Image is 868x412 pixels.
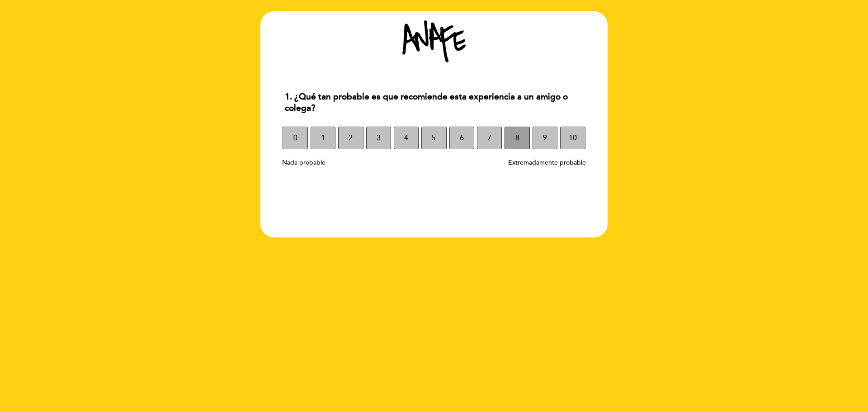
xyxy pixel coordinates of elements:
[543,125,547,151] span: 9
[402,20,466,62] img: header_1696453760.png
[366,127,391,149] button: 3
[394,127,419,149] button: 4
[560,127,585,149] button: 10
[349,125,353,151] span: 2
[321,125,325,151] span: 1
[477,127,502,149] button: 7
[293,125,297,151] span: 0
[505,127,529,149] button: 8
[569,125,577,151] span: 10
[449,127,474,149] button: 6
[508,159,586,166] span: Extremadamente probable
[283,127,307,149] button: 0
[404,125,408,151] span: 4
[421,127,446,149] button: 5
[278,86,590,119] div: 1. ¿Qué tan probable es que recomiende esta experiencia a un amigo o colega?
[338,127,363,149] button: 2
[377,125,381,151] span: 3
[432,125,436,151] span: 5
[487,125,491,151] span: 7
[311,127,335,149] button: 1
[282,159,325,166] span: Nada probable
[515,125,519,151] span: 8
[460,125,464,151] span: 6
[533,127,557,149] button: 9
